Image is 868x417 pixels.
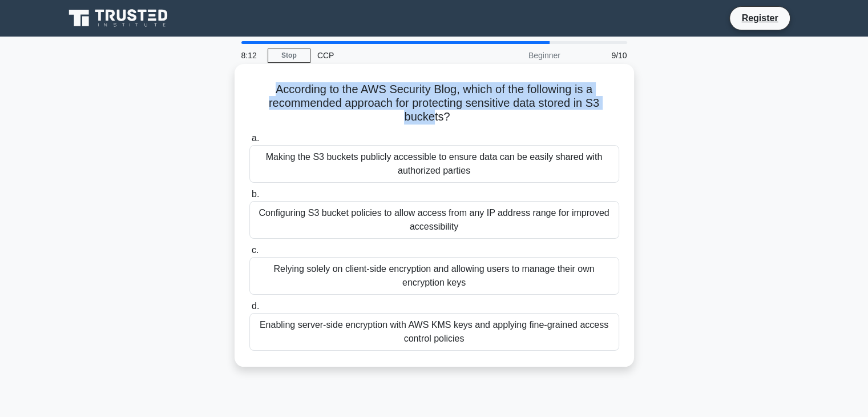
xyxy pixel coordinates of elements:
a: Stop [268,49,310,63]
div: 9/10 [567,44,634,67]
div: Beginner [467,44,567,67]
div: 8:12 [235,44,268,67]
span: b. [252,189,259,199]
div: Relying solely on client-side encryption and allowing users to manage their own encryption keys [249,257,619,295]
div: CCP [310,44,467,67]
span: c. [252,245,259,255]
div: Making the S3 buckets publicly accessible to ensure data can be easily shared with authorized par... [249,145,619,183]
div: Enabling server-side encryption with AWS KMS keys and applying fine-grained access control policies [249,313,619,351]
a: Register [734,11,785,25]
span: d. [252,301,259,311]
span: a. [252,133,259,143]
h5: According to the AWS Security Blog, which of the following is a recommended approach for protecti... [248,82,620,125]
div: Configuring S3 bucket policies to allow access from any IP address range for improved accessibility [249,201,619,239]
